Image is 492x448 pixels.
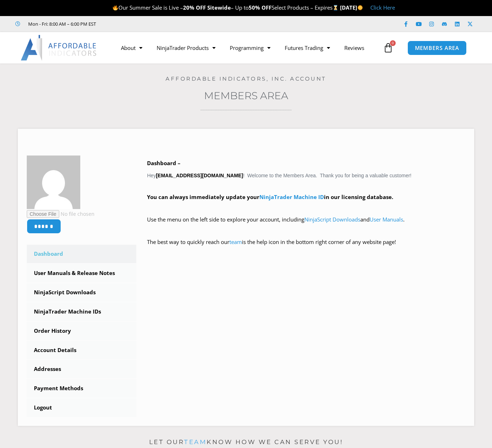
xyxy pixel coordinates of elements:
a: Reviews [337,40,371,56]
strong: You can always immediately update your in our licensing database. [147,193,393,200]
a: Futures Trading [278,40,337,56]
strong: Sitewide [207,4,231,11]
a: Logout [27,398,136,417]
strong: [DATE] [340,4,363,11]
a: Members Area [204,90,288,102]
a: Affordable Indicators, Inc. Account [166,75,326,82]
p: Use the menu on the left side to explore your account, including and . [147,215,465,235]
span: 0 [390,40,396,46]
strong: [EMAIL_ADDRESS][DOMAIN_NAME] [156,173,243,178]
a: NinjaTrader Machine ID [259,193,324,200]
a: Dashboard [27,245,136,263]
strong: 50% OFF [249,4,272,11]
a: Programming [223,40,278,56]
a: User Manuals [370,216,403,223]
img: 🔥 [113,5,118,10]
a: Addresses [27,360,136,378]
span: Our Summer Sale is Live – – Up to Select Products – Expires [112,4,340,11]
strong: 20% OFF [183,4,206,11]
iframe: Customer reviews powered by Trustpilot [106,20,213,27]
a: Payment Methods [27,379,136,398]
div: Hey ! Welcome to the Members Area. Thank you for being a valuable customer! [147,158,465,257]
span: Mon - Fri: 8:00 AM – 6:00 PM EST [26,20,96,28]
img: d2117ace48cef559e8e15ce27b86871a5a46866aa7b6571df7220bbf9761b8e6 [27,156,80,209]
img: LogoAI | Affordable Indicators – NinjaTrader [21,35,97,61]
img: 🌞 [357,5,363,10]
a: team [229,238,242,245]
a: 0 [372,37,404,58]
a: MEMBERS AREA [407,41,467,55]
b: Dashboard – [147,159,181,167]
a: Click Here [370,4,395,11]
a: NinjaScript Downloads [27,283,136,302]
a: team [184,438,207,446]
a: NinjaTrader Products [149,40,223,56]
img: ⌛ [333,5,338,10]
a: About [114,40,149,56]
nav: Account pages [27,245,136,417]
nav: Menu [114,40,381,56]
a: Account Details [27,341,136,360]
p: The best way to quickly reach our is the help icon in the bottom right corner of any website page! [147,237,465,257]
a: NinjaScript Downloads [304,216,360,223]
a: NinjaTrader Machine IDs [27,302,136,321]
a: Order History [27,322,136,340]
span: MEMBERS AREA [415,45,460,51]
a: User Manuals & Release Notes [27,264,136,282]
